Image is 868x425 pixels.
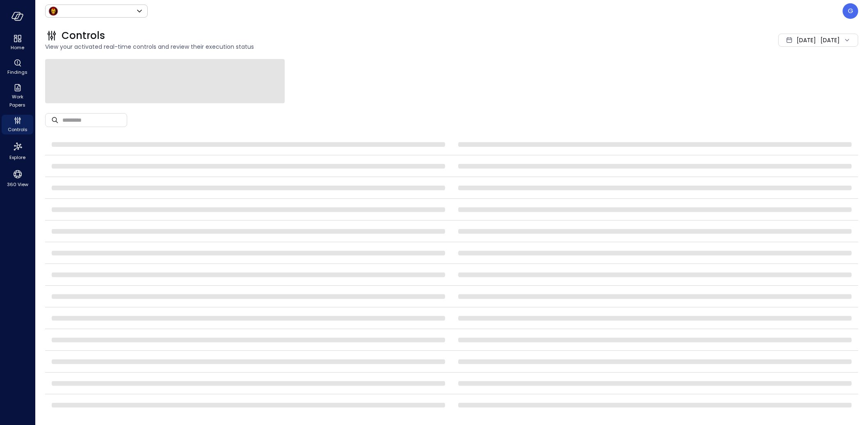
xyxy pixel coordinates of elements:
span: Explore [9,153,25,161]
span: 360 View [7,180,28,189]
div: Findings [2,57,33,77]
div: Work Papers [2,82,33,110]
div: Guy [843,3,858,19]
div: Controls [2,115,33,134]
span: Work Papers [5,93,30,109]
span: [DATE] [797,36,816,45]
span: Findings [7,68,27,76]
p: G [848,6,853,16]
div: Explore [2,139,33,162]
div: 360 View [2,167,33,189]
span: Controls [62,29,105,42]
span: Home [11,43,24,52]
div: Home [2,33,33,52]
img: Icon [48,6,58,16]
span: View your activated real-time controls and review their execution status [45,42,632,51]
span: Controls [8,125,27,134]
